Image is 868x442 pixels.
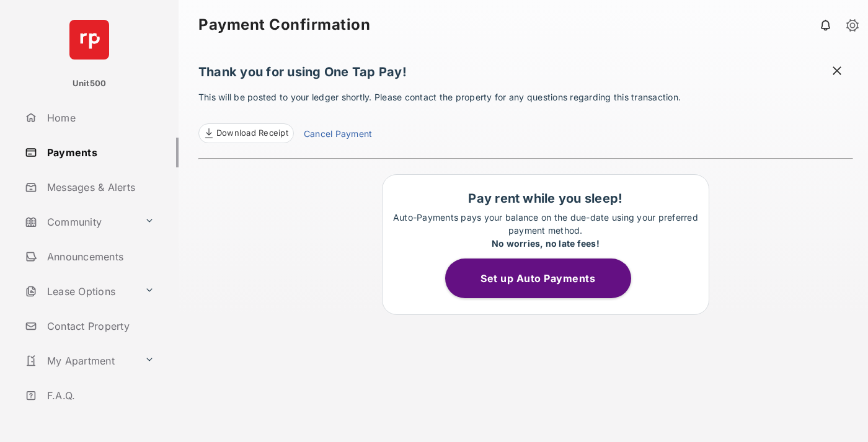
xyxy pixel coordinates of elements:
a: Announcements [20,242,179,272]
a: Cancel Payment [304,127,372,143]
span: Download Receipt [216,127,288,139]
h1: Thank you for using One Tap Pay! [198,64,853,86]
a: My Apartment [20,346,139,376]
a: F.A.Q. [20,381,179,410]
a: Community [20,207,139,237]
img: svg+xml;base64,PHN2ZyB4bWxucz0iaHR0cDovL3d3dy53My5vcmcvMjAwMC9zdmciIHdpZHRoPSI2NCIgaGVpZ2h0PSI2NC... [69,20,109,60]
a: Messages & Alerts [20,172,179,202]
strong: Payment Confirmation [198,17,370,32]
h1: Pay rent while you sleep! [389,191,702,206]
a: Lease Options [20,276,139,306]
a: Download Receipt [198,123,294,143]
button: Set up Auto Payments [445,259,631,298]
p: This will be posted to your ledger shortly. Please contact the property for any questions regardi... [198,91,853,143]
div: No worries, no late fees! [389,237,702,250]
p: Auto-Payments pays your balance on the due-date using your preferred payment method. [389,211,702,250]
a: Set up Auto Payments [445,272,646,285]
a: Contact Property [20,311,179,341]
a: Home [20,103,179,133]
a: Payments [20,138,179,167]
p: Unit500 [73,77,107,90]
